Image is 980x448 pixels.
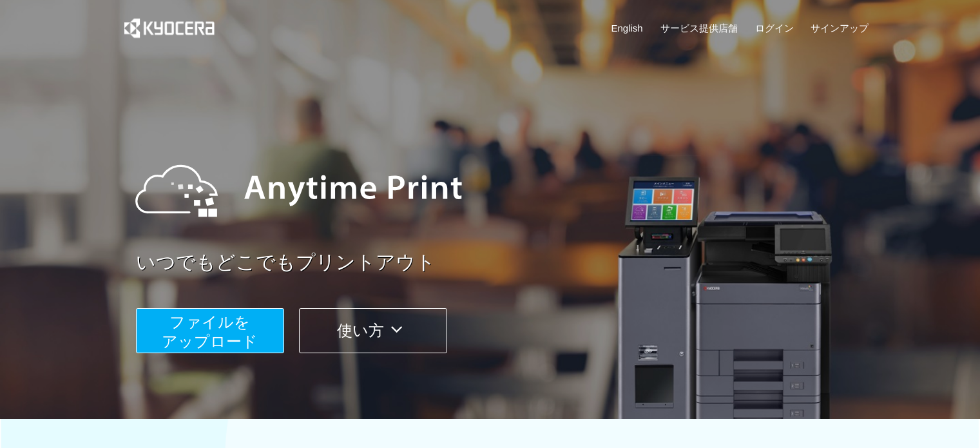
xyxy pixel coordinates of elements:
a: English [611,21,643,35]
a: いつでもどこでもプリントアウト [136,249,877,277]
a: サービス提供店舗 [660,21,738,35]
a: サインアップ [811,21,869,35]
button: ファイルを​​アップロード [136,308,284,353]
button: 使い方 [299,308,447,353]
a: ログイン [755,21,794,35]
span: ファイルを ​​アップロード [162,313,258,350]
